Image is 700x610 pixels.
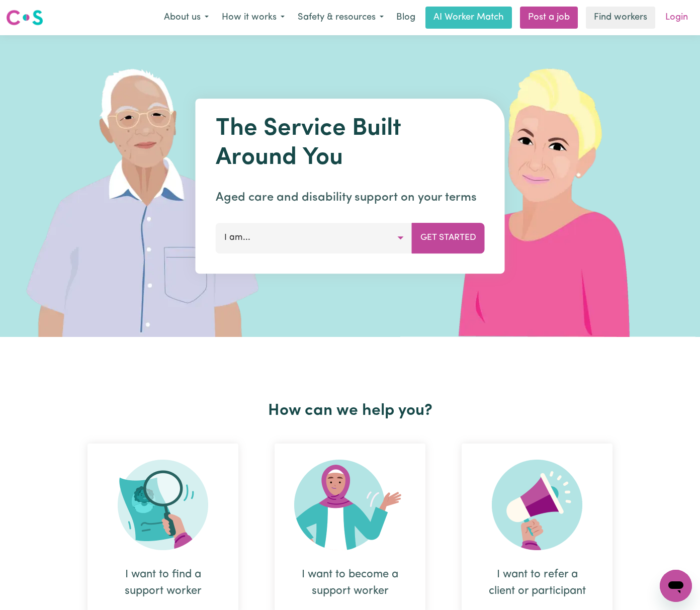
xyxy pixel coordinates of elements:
img: Search [118,460,208,550]
h1: The Service Built Around You [216,115,485,172]
div: I want to become a support worker [299,566,401,599]
img: Careseekers logo [6,9,43,27]
button: Safety & resources [291,7,390,28]
h2: How can we help you? [69,401,631,420]
a: Careseekers logo [6,6,43,29]
p: Aged care and disability support on your terms [216,189,485,207]
a: AI Worker Match [425,7,512,29]
button: Get Started [412,223,485,253]
button: I am... [216,223,412,253]
a: Blog [390,7,421,29]
div: I want to refer a client or participant [486,566,588,599]
img: Refer [492,460,582,550]
a: Post a job [520,7,578,29]
div: I want to find a support worker [112,566,214,599]
iframe: Button to launch messaging window [660,570,692,602]
a: Find workers [586,7,655,29]
button: About us [157,7,215,28]
button: How it works [215,7,291,28]
a: Login [659,7,694,29]
img: Become Worker [294,460,406,550]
